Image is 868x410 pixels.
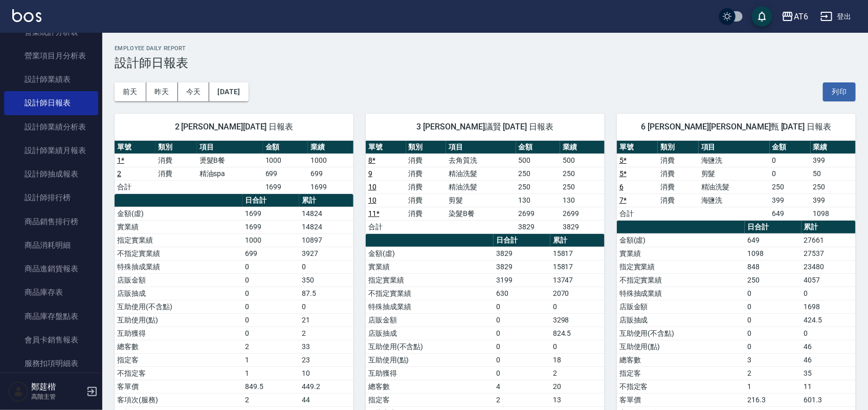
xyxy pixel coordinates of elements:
td: 染髮B餐 [446,207,516,220]
td: 精油洗髮 [699,180,770,193]
td: 3829 [560,220,605,233]
td: 2 [550,366,605,380]
td: 海鹽洗 [699,154,770,167]
img: Person [8,381,29,402]
td: 消費 [406,193,447,207]
td: 去角質洗 [446,154,516,167]
td: 實業績 [617,247,745,260]
td: 互助獲得 [115,327,242,340]
td: 399 [770,193,811,207]
td: 金額(虛) [617,233,745,247]
th: 累計 [299,194,353,207]
button: AT6 [777,6,812,27]
td: 2 [745,366,801,380]
td: 金額(虛) [366,247,494,260]
td: 848 [745,260,801,273]
td: 449.2 [299,380,353,393]
td: 1699 [308,180,353,193]
a: 服務扣項明細表 [4,352,98,375]
td: 500 [560,154,605,167]
td: 消費 [406,180,447,193]
th: 業績 [811,141,856,154]
td: 699 [242,247,299,260]
a: 商品庫存盤點表 [4,305,98,328]
td: 客項次(服務) [115,393,242,406]
td: 699 [263,167,308,180]
th: 單號 [366,141,406,154]
a: 2 [117,169,121,178]
td: 23 [299,353,353,366]
td: 不指定客 [115,366,242,380]
td: 0 [299,300,353,313]
td: 250 [560,180,605,193]
td: 0 [299,260,353,273]
td: 0 [802,327,856,340]
td: 1000 [242,233,299,247]
td: 指定實業績 [617,260,745,273]
td: 店販抽成 [617,313,745,327]
td: 0 [494,313,550,327]
table: a dense table [617,141,856,221]
td: 總客數 [617,353,745,366]
th: 累計 [550,234,605,247]
h3: 設計師日報表 [115,56,856,70]
td: 2699 [516,207,561,220]
a: 10 [368,196,376,204]
td: 2 [494,393,550,406]
td: 399 [811,193,856,207]
td: 13 [550,393,605,406]
td: 2070 [550,287,605,300]
td: 互助獲得 [366,366,494,380]
td: 1000 [263,154,308,167]
td: 0 [770,154,811,167]
td: 剪髮 [699,167,770,180]
td: 250 [516,167,561,180]
a: 商品消耗明細 [4,233,98,257]
td: 1 [242,353,299,366]
td: 0 [550,300,605,313]
th: 類別 [406,141,447,154]
td: 0 [745,313,801,327]
td: 630 [494,287,550,300]
td: 46 [802,340,856,353]
td: 指定客 [617,366,745,380]
td: 1098 [745,247,801,260]
td: 1 [745,380,801,393]
td: 21 [299,313,353,327]
td: 1000 [308,154,353,167]
td: 216.3 [745,393,801,406]
td: 601.3 [802,393,856,406]
td: 27537 [802,247,856,260]
td: 不指定客 [617,380,745,393]
td: 店販抽成 [366,327,494,340]
td: 消費 [658,167,699,180]
td: 不指定實業績 [366,287,494,300]
td: 20 [550,380,605,393]
td: 649 [745,233,801,247]
th: 金額 [263,141,308,154]
td: 424.5 [802,313,856,327]
td: 互助使用(不含點) [115,300,242,313]
td: 指定實業績 [366,273,494,287]
a: 9 [368,169,372,178]
th: 單號 [115,141,155,154]
button: [DATE] [209,82,248,101]
td: 3298 [550,313,605,327]
td: 15817 [550,247,605,260]
p: 高階主管 [31,392,83,401]
button: 登出 [816,7,856,26]
td: 4057 [802,273,856,287]
td: 燙髮B餐 [197,154,263,167]
td: 0 [494,300,550,313]
td: 消費 [406,207,447,220]
td: 精油spa [197,167,263,180]
td: 849.5 [242,380,299,393]
td: 250 [811,180,856,193]
td: 44 [299,393,353,406]
td: 剪髮 [446,193,516,207]
td: 3829 [516,220,561,233]
td: 15817 [550,260,605,273]
td: 350 [299,273,353,287]
td: 實業績 [366,260,494,273]
td: 精油洗髮 [446,167,516,180]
